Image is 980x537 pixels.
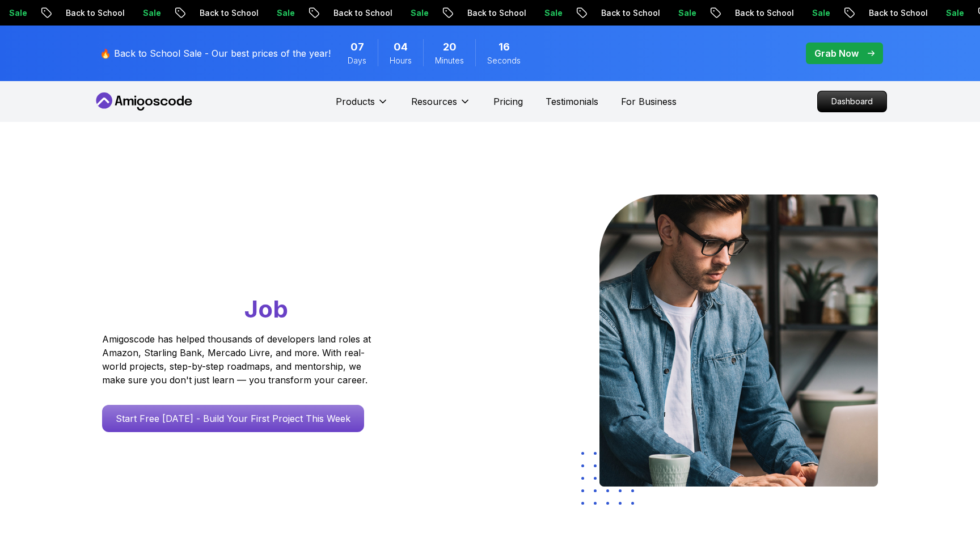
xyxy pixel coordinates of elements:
span: Job [244,294,288,323]
span: 20 Minutes [443,39,457,55]
a: For Business [621,95,677,108]
p: Sale [937,7,973,19]
button: Resources [411,95,471,117]
p: Sale [134,7,170,19]
span: 4 Hours [394,39,408,55]
span: Minutes [435,55,464,66]
p: Resources [411,95,457,108]
img: hero [599,194,878,487]
p: Back to School [592,7,669,19]
a: Start Free [DATE] - Build Your First Project This Week [102,405,364,432]
p: Grab Now [814,46,859,60]
p: Back to School [458,7,535,19]
p: Sale [803,7,839,19]
p: Products [336,95,375,108]
a: Dashboard [817,91,887,112]
p: Sale [268,7,304,19]
p: Dashboard [818,91,886,112]
p: Sale [402,7,438,19]
p: Back to School [324,7,402,19]
span: Seconds [487,55,521,66]
span: 7 Days [350,39,364,55]
p: Back to School [860,7,937,19]
span: Days [348,55,366,66]
p: Sale [535,7,572,19]
p: Back to School [191,7,268,19]
a: Pricing [493,95,523,108]
p: Sale [669,7,706,19]
p: Back to School [726,7,803,19]
p: 🔥 Back to School Sale - Our best prices of the year! [100,46,331,60]
span: 16 Seconds [499,39,510,55]
button: Products [336,95,388,117]
span: Hours [390,55,412,66]
p: Amigoscode has helped thousands of developers land roles at Amazon, Starling Bank, Mercado Livre,... [102,332,374,387]
p: Back to School [57,7,134,19]
h1: Go From Learning to Hired: Master Java, Spring Boot & Cloud Skills That Get You the [102,194,415,325]
a: Testimonials [546,95,598,108]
